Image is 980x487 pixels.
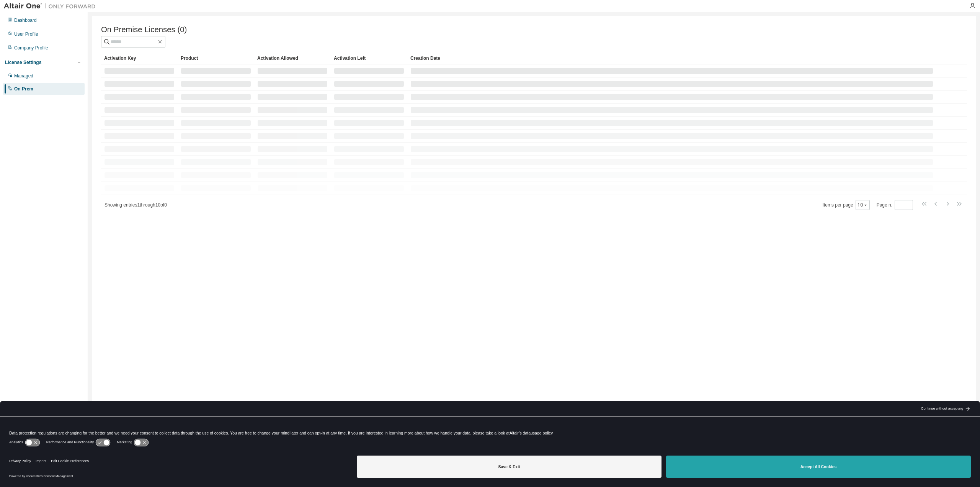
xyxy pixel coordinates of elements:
[14,45,48,51] div: Company Profile
[14,86,33,92] div: On Prem
[857,202,868,208] button: 10
[181,52,251,64] div: Product
[334,52,404,64] div: Activation Left
[4,2,100,10] img: Altair One
[104,52,175,64] div: Activation Key
[5,59,41,66] div: License Settings
[105,202,167,208] span: Showing entries 1 through 10 of 0
[823,200,870,210] span: Items per page
[257,52,328,64] div: Activation Allowed
[14,73,33,79] div: Managed
[14,31,38,37] div: User Profile
[877,200,913,210] span: Page n.
[101,25,187,34] span: On Premise Licenses (0)
[410,52,933,64] div: Creation Date
[14,17,37,23] div: Dashboard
